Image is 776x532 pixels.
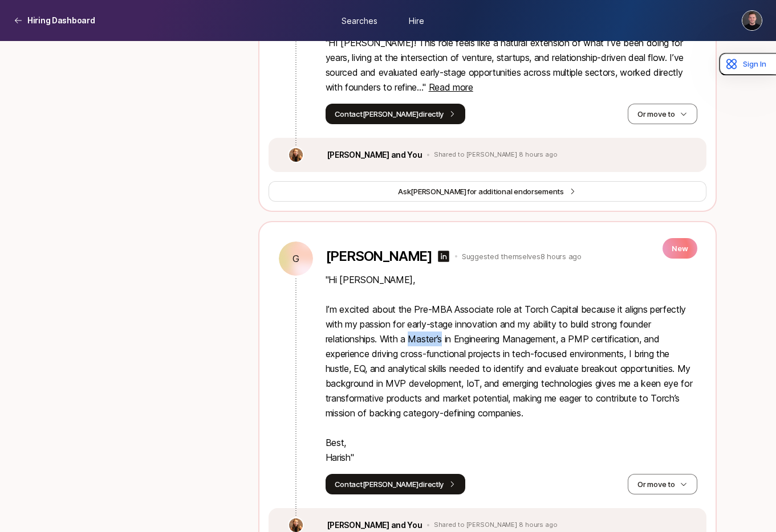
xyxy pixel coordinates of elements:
p: " Hi [PERSON_NAME], I’m excited about the Pre-MBA Associate role at Torch Capital because it alig... [326,272,697,465]
a: Hire [388,10,445,31]
span: [PERSON_NAME] [411,187,467,196]
button: Or move to [628,474,697,494]
button: Contact[PERSON_NAME]directly [326,474,466,494]
p: G [292,252,299,265]
p: New [663,238,697,259]
span: Ask for additional endorsements [398,186,564,197]
img: Christopher Harper [742,11,762,30]
button: Ask[PERSON_NAME]for additional endorsements [269,181,706,202]
p: " HI [PERSON_NAME]! This role feels like a natural extension of what I’ve been doing for years, l... [326,35,697,95]
img: c777a5ab_2847_4677_84ce_f0fc07219358.jpg [289,518,303,532]
p: Suggested themselves 8 hours ago [462,251,582,262]
p: Shared to [PERSON_NAME] 8 hours ago [434,151,558,159]
button: Contact[PERSON_NAME]directly [326,104,466,124]
span: Searches [342,14,377,26]
span: Read more [429,81,473,93]
p: Hiring Dashboard [27,14,95,27]
p: [PERSON_NAME] [326,248,432,264]
p: [PERSON_NAME] and You [327,518,422,532]
p: [PERSON_NAME] and You [327,148,422,162]
img: c777a5ab_2847_4677_84ce_f0fc07219358.jpg [289,148,303,162]
a: Searches [331,10,388,31]
p: Shared to [PERSON_NAME] 8 hours ago [434,521,558,529]
button: Christopher Harper [742,10,762,31]
span: Hire [409,14,424,26]
button: Or move to [628,104,697,124]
